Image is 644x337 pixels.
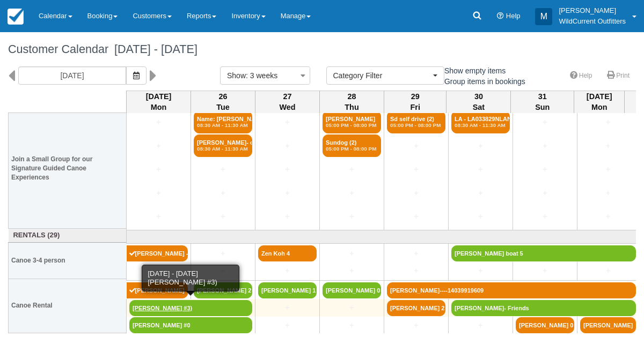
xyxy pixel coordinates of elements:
em: 08:30 AM - 11:30 AM [197,122,249,129]
a: + [516,211,574,222]
label: Group items in bookings [432,73,532,89]
em: 05:00 PM - 08:00 PM [326,146,378,152]
a: [PERSON_NAME] 2 [194,282,252,298]
a: + [516,117,574,128]
a: Zen Koh 4 [258,245,317,261]
a: [PERSON_NAME]- Friends [451,300,636,316]
a: + [194,188,252,199]
em: 05:00 PM - 08:00 PM [390,122,442,129]
a: + [516,265,574,276]
th: 29 Fri [384,91,447,113]
a: + [387,211,445,222]
th: Canoe 3-4 person [9,242,127,279]
a: + [258,211,317,222]
a: + [129,164,188,175]
a: + [580,211,636,222]
a: + [323,248,381,259]
label: Show empty items [432,63,513,79]
a: [PERSON_NAME] [580,317,636,333]
a: [PERSON_NAME]05:00 PM - 08:00 PM [323,111,381,133]
a: + [580,265,636,276]
a: + [387,188,445,199]
a: + [323,320,381,331]
a: + [258,265,317,276]
a: + [451,211,510,222]
a: Print [601,68,636,84]
a: + [387,320,445,331]
a: [PERSON_NAME] #3) [129,300,252,316]
button: Category Filter [326,66,444,85]
a: + [194,265,252,276]
a: + [323,188,381,199]
p: [PERSON_NAME] [559,5,626,16]
span: : 3 weeks [246,71,277,80]
a: [PERSON_NAME] 1 [258,282,317,298]
a: + [451,320,510,331]
a: + [516,188,574,199]
p: WildCurrent Outfitters [559,16,626,27]
span: Category Filter [333,70,430,81]
a: + [323,265,381,276]
a: + [451,188,510,199]
a: [PERSON_NAME] -5,1,2 (2) [127,282,188,298]
a: + [580,140,636,152]
a: Help [563,68,599,84]
a: [PERSON_NAME]- confir (2)08:30 AM - 11:30 AM [194,134,252,157]
a: + [194,211,252,222]
th: 28 Thu [320,91,384,113]
a: + [387,265,445,276]
a: + [129,140,188,152]
th: 27 Wed [255,91,320,113]
th: [DATE] Mon [127,91,191,113]
a: + [323,302,381,313]
a: [PERSON_NAME] 2 [387,300,445,316]
span: [DATE] - [DATE] [108,42,197,56]
a: [PERSON_NAME] -5,1,2 [127,245,188,261]
a: Rentals (29) [11,230,124,241]
th: 26 Tue [191,91,255,113]
h1: Customer Calendar [8,43,636,56]
a: + [323,211,381,222]
a: + [451,164,510,175]
a: + [129,265,188,276]
a: + [580,164,636,175]
a: + [129,188,188,199]
a: + [258,320,317,331]
a: + [387,164,445,175]
img: checkfront-main-nav-mini-logo.png [8,9,24,25]
a: Name: [PERSON_NAME][MEDICAL_DATA]08:30 AM - 11:30 AM [194,111,252,133]
a: + [580,117,636,128]
a: Sd self drive (2)05:00 PM - 08:00 PM [387,111,445,133]
a: + [258,140,317,152]
button: Show: 3 weeks [220,66,310,85]
a: + [516,140,574,152]
a: + [258,117,317,128]
a: + [258,188,317,199]
th: Join a Small Group for our Signature Guided Canoe Experiences [9,108,127,229]
a: Sundog (2)05:00 PM - 08:00 PM [323,134,381,157]
a: LA - LA033829NLAN (2)08:30 AM - 11:30 AM [451,111,510,133]
th: [DATE] Mon [574,91,625,113]
em: 08:30 AM - 11:30 AM [197,146,249,152]
span: Show empty items [432,66,514,74]
a: + [387,140,445,152]
span: Group items in bookings [432,77,534,85]
a: + [516,164,574,175]
a: + [129,211,188,222]
a: + [258,164,317,175]
a: + [451,265,510,276]
a: + [580,188,636,199]
a: [PERSON_NAME]----14039919609 [387,282,636,298]
em: 08:30 AM - 11:30 AM [455,122,507,129]
a: [PERSON_NAME] #0 [129,317,252,333]
a: + [387,248,445,259]
span: Show [227,71,246,80]
th: 30 Sat [447,91,511,113]
a: [PERSON_NAME] 0 [516,317,574,333]
a: + [323,164,381,175]
a: + [194,248,252,259]
a: + [194,164,252,175]
a: [PERSON_NAME] 0&a (2) [323,282,381,298]
a: + [258,302,317,313]
th: Canoe Rental [9,279,127,333]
